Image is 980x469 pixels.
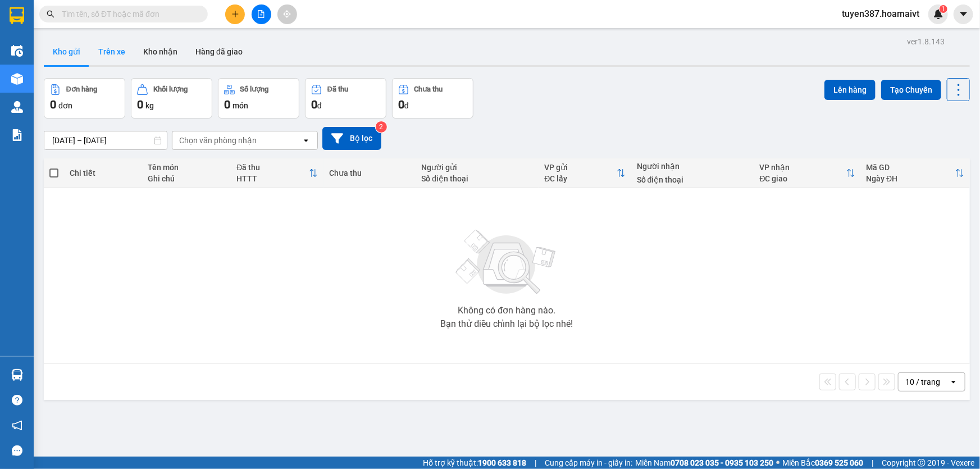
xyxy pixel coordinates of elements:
[137,98,143,111] span: 0
[544,163,616,172] div: VP gửi
[252,4,271,24] button: file-add
[224,98,230,111] span: 0
[322,127,381,150] button: Bộ lọc
[145,101,154,110] span: kg
[545,457,632,469] span: Cung cấp máy in - giấy in:
[954,4,973,24] button: caret-down
[376,121,387,133] sup: 2
[153,85,188,93] div: Khối lượng
[671,458,773,467] strong: 0708 023 035 - 0935 103 250
[414,85,443,93] div: Chưa thu
[776,461,780,465] span: ⚪️
[905,376,940,388] div: 10 / trang
[179,135,257,146] div: Chọn văn phòng nhận
[236,174,309,183] div: HTTT
[940,5,947,13] sup: 1
[317,101,322,110] span: đ
[398,98,404,111] span: 0
[225,4,245,24] button: plus
[302,136,311,145] svg: open
[12,420,22,431] span: notification
[134,38,186,65] button: Kho nhận
[458,306,555,315] div: Không có đơn hàng nào.
[329,169,410,177] div: Chưa thu
[231,158,323,188] th: Toggle SortBy
[12,445,22,456] span: message
[861,158,970,188] th: Toggle SortBy
[66,85,97,93] div: Đơn hàng
[148,163,225,172] div: Tên món
[833,7,928,21] span: tuyen387.hoamaivt
[131,78,212,119] button: Khối lượng0kg
[240,85,269,93] div: Số lượng
[231,10,239,18] span: plus
[233,101,248,110] span: món
[11,129,23,141] img: solution-icon
[257,10,265,18] span: file-add
[949,377,958,386] svg: open
[760,163,846,172] div: VP nhận
[44,78,125,119] button: Đơn hàng0đơn
[478,458,526,467] strong: 1900 633 818
[186,38,252,65] button: Hàng đã giao
[47,10,54,18] span: search
[422,163,534,172] div: Người gửi
[62,8,194,20] input: Tìm tên, số ĐT hoặc mã đơn
[423,457,526,469] span: Hỗ trợ kỹ thuật:
[872,457,873,469] span: |
[50,98,56,111] span: 0
[236,163,309,172] div: Đã thu
[535,457,536,469] span: |
[12,395,22,406] span: question-circle
[959,9,969,19] span: caret-down
[881,80,941,100] button: Tạo Chuyến
[933,9,943,19] img: icon-new-feature
[754,158,861,188] th: Toggle SortBy
[327,85,348,93] div: Đã thu
[10,7,24,24] img: logo-vxr
[11,73,23,85] img: warehouse-icon
[277,4,297,24] button: aim
[11,45,23,57] img: warehouse-icon
[760,174,846,183] div: ĐC giao
[539,158,631,188] th: Toggle SortBy
[305,78,386,119] button: Đã thu0đ
[440,320,573,329] div: Bạn thử điều chỉnh lại bộ lọc nhé!
[311,98,317,111] span: 0
[637,175,749,184] div: Số điện thoại
[283,10,291,18] span: aim
[941,5,945,13] span: 1
[782,457,863,469] span: Miền Bắc
[404,101,409,110] span: đ
[218,78,299,119] button: Số lượng0món
[11,101,23,113] img: warehouse-icon
[70,169,136,177] div: Chi tiết
[544,174,616,183] div: ĐC lấy
[392,78,473,119] button: Chưa thu0đ
[635,457,773,469] span: Miền Nam
[450,223,563,302] img: svg+xml;base64,PHN2ZyBjbGFzcz0ibGlzdC1wbHVnX19zdmciIHhtbG5zPSJodHRwOi8vd3d3LnczLm9yZy8yMDAwL3N2Zy...
[422,174,534,183] div: Số điện thoại
[824,80,876,100] button: Lên hàng
[867,174,955,183] div: Ngày ĐH
[918,459,926,467] span: copyright
[637,162,749,171] div: Người nhận
[11,369,23,381] img: warehouse-icon
[44,131,167,149] input: Select a date range.
[867,163,955,172] div: Mã GD
[907,35,945,48] div: ver 1.8.143
[148,174,225,183] div: Ghi chú
[44,38,89,65] button: Kho gửi
[815,458,863,467] strong: 0369 525 060
[58,101,72,110] span: đơn
[89,38,134,65] button: Trên xe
